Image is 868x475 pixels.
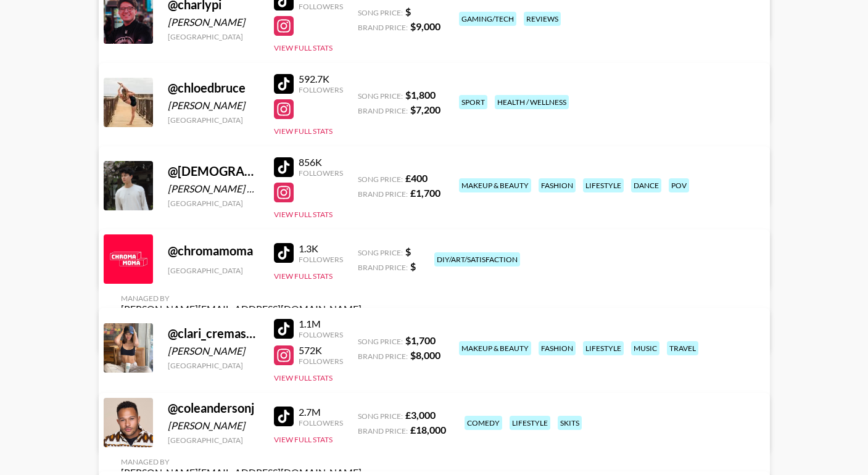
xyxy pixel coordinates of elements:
strong: $ 9,000 [410,20,440,32]
span: Brand Price: [358,426,408,436]
button: View Full Stats [274,271,333,281]
div: lifestyle [510,416,550,430]
div: lifestyle [583,178,624,192]
div: [GEOGRAPHIC_DATA] [168,266,259,275]
span: Brand Price: [358,189,408,199]
div: Followers [299,255,343,264]
div: makeup & beauty [459,341,531,355]
div: @ chromamoma [168,243,259,258]
span: Brand Price: [358,352,408,361]
strong: $ [405,246,411,257]
span: Song Price: [358,337,403,346]
span: Song Price: [358,8,403,17]
div: [GEOGRAPHIC_DATA] [168,436,259,445]
div: fashion [539,341,576,355]
div: fashion [539,178,576,192]
span: Brand Price: [358,106,408,115]
div: lifestyle [583,341,624,355]
div: [GEOGRAPHIC_DATA] [168,115,259,125]
div: @ chloedbruce [168,80,259,96]
span: Song Price: [358,175,403,184]
strong: £ 1,700 [410,187,440,199]
div: 856K [299,156,343,168]
div: Followers [299,85,343,94]
div: [PERSON_NAME] [168,99,259,112]
div: Managed By [121,457,362,466]
div: Followers [299,2,343,11]
strong: $ 8,000 [410,349,440,361]
div: 1.1M [299,318,343,330]
div: gaming/tech [459,12,516,26]
div: skits [558,416,582,430]
strong: $ 7,200 [410,104,440,115]
div: @ coleandersonj [168,400,259,416]
div: comedy [465,416,502,430]
div: dance [631,178,661,192]
div: [PERSON_NAME][EMAIL_ADDRESS][DOMAIN_NAME] [121,303,362,315]
button: View Full Stats [274,435,333,444]
div: Followers [299,168,343,178]
div: [GEOGRAPHIC_DATA] [168,361,259,370]
span: Brand Price: [358,23,408,32]
div: 1.3K [299,242,343,255]
div: Managed By [121,294,362,303]
strong: £ 400 [405,172,428,184]
strong: $ 1,700 [405,334,436,346]
div: 592.7K [299,73,343,85]
button: View Full Stats [274,126,333,136]
div: 2.7M [299,406,343,418]
div: pov [669,178,689,192]
div: reviews [524,12,561,26]
div: Followers [299,418,343,427]
strong: £ 18,000 [410,424,446,436]
div: @ clari_cremaschi [168,326,259,341]
div: music [631,341,659,355]
div: [PERSON_NAME] [168,16,259,28]
div: [PERSON_NAME] [168,345,259,357]
button: View Full Stats [274,210,333,219]
div: travel [667,341,698,355]
div: @ [DEMOGRAPHIC_DATA][PERSON_NAME] [168,163,259,179]
strong: $ 1,800 [405,89,436,101]
strong: £ 3,000 [405,409,436,421]
strong: $ [410,260,416,272]
div: 572K [299,344,343,357]
div: makeup & beauty [459,178,531,192]
div: diy/art/satisfaction [434,252,520,266]
span: Song Price: [358,91,403,101]
div: [PERSON_NAME] [168,419,259,432]
div: Followers [299,357,343,366]
button: View Full Stats [274,373,333,382]
strong: $ [405,6,411,17]
div: [GEOGRAPHIC_DATA] [168,199,259,208]
div: [PERSON_NAME] Man [PERSON_NAME] [168,183,259,195]
div: health / wellness [495,95,569,109]
span: Brand Price: [358,263,408,272]
span: Song Price: [358,248,403,257]
div: [GEOGRAPHIC_DATA] [168,32,259,41]
div: sport [459,95,487,109]
button: View Full Stats [274,43,333,52]
span: Song Price: [358,411,403,421]
div: Followers [299,330,343,339]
